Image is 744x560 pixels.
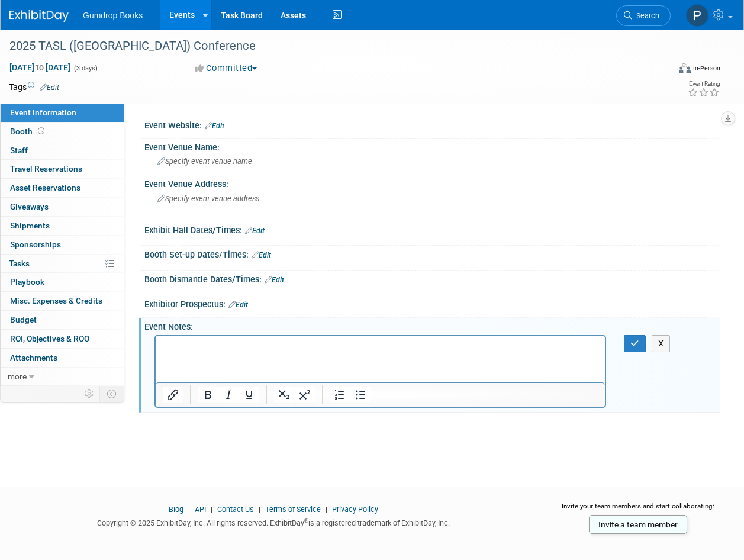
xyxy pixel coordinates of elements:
span: (3 days) [73,65,98,72]
span: more [8,372,27,381]
a: Misc. Expenses & Credits [1,292,124,310]
a: Tasks [1,255,124,273]
sup: ® [304,517,308,524]
a: Invite a team member [589,515,687,534]
button: X [652,335,671,352]
img: Pam Fitzgerald [686,4,708,27]
a: Event Information [1,104,124,122]
a: Travel Reservations [1,160,124,178]
div: Event Notes: [144,318,720,333]
div: Event Website: [144,117,720,132]
span: Misc. Expenses & Credits [10,296,102,305]
a: Giveaways [1,198,124,216]
button: Italic [218,387,239,403]
button: Underline [239,387,259,403]
a: Attachments [1,349,124,367]
button: Superscript [295,387,315,403]
img: ExhibitDay [9,10,69,22]
div: Exhibit Hall Dates/Times: [144,221,720,237]
span: Staff [10,146,28,155]
span: to [34,63,46,72]
span: Budget [10,315,37,324]
a: Edit [265,276,284,284]
a: Contact Us [217,505,254,514]
td: Tags [9,81,59,93]
span: Specify event venue name [157,157,252,166]
div: Booth Set-up Dates/Times: [144,246,720,261]
a: API [195,505,206,514]
button: Numbered list [330,387,350,403]
div: Event Format [617,62,720,79]
a: Edit [40,83,59,92]
a: more [1,368,124,386]
a: Booth [1,123,124,141]
div: Copyright © 2025 ExhibitDay, Inc. All rights reserved. ExhibitDay is a registered trademark of Ex... [9,515,538,529]
span: Booth not reserved yet [36,127,47,136]
span: Attachments [10,353,57,362]
div: Event Rating [688,81,720,87]
span: Travel Reservations [10,164,82,173]
span: ROI, Objectives & ROO [10,334,89,343]
button: Subscript [274,387,294,403]
div: Booth Dismantle Dates/Times: [144,271,720,286]
div: Invite your team members and start collaborating: [556,501,720,519]
button: Bullet list [350,387,371,403]
span: Playbook [10,277,44,287]
a: Blog [169,505,183,514]
div: Exhibitor Prospectus: [144,295,720,311]
a: Shipments [1,217,124,235]
a: Edit [245,227,265,235]
span: | [208,505,215,514]
a: ROI, Objectives & ROO [1,330,124,348]
span: Tasks [9,259,30,268]
a: Staff [1,141,124,160]
img: Format-Inperson.png [679,63,691,73]
a: Asset Reservations [1,179,124,197]
a: Playbook [1,273,124,291]
a: Sponsorships [1,236,124,254]
span: Gumdrop Books [83,11,143,20]
span: Search [632,11,659,20]
a: Privacy Policy [332,505,378,514]
span: Event Information [10,108,76,117]
a: Budget [1,311,124,329]
button: Bold [198,387,218,403]
div: Event Venue Name: [144,139,720,153]
div: 2025 TASL ([GEOGRAPHIC_DATA]) Conference [5,36,659,57]
td: Personalize Event Tab Strip [79,386,100,401]
span: [DATE] [DATE] [9,62,71,73]
a: Edit [228,301,248,309]
div: Event Venue Address: [144,175,720,190]
span: Asset Reservations [10,183,80,192]
a: Search [616,5,671,26]
a: Edit [252,251,271,259]
iframe: Rich Text Area [156,336,605,382]
td: Toggle Event Tabs [100,386,124,401]
span: | [185,505,193,514]
a: Edit [205,122,224,130]
a: Terms of Service [265,505,321,514]
span: Shipments [10,221,50,230]
span: Specify event venue address [157,194,259,203]
button: Insert/edit link [163,387,183,403]
span: | [323,505,330,514]
span: Sponsorships [10,240,61,249]
button: Committed [191,62,262,75]
div: In-Person [693,64,720,73]
span: | [256,505,263,514]
span: Giveaways [10,202,49,211]
span: Booth [10,127,47,136]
